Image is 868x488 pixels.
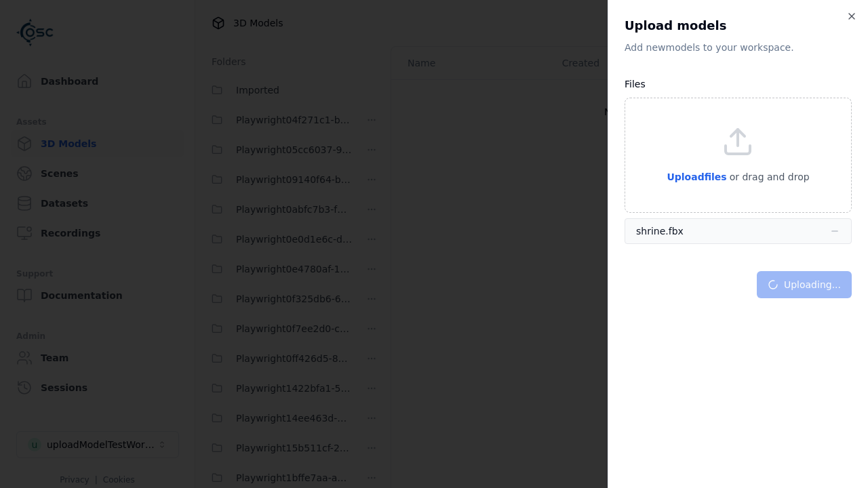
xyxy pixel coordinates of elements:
p: Add new model s to your workspace. [625,41,852,54]
h2: Upload models [625,16,852,35]
span: Upload files [667,171,726,182]
p: or drag and drop [727,169,810,185]
div: shrine.fbx [636,224,684,238]
label: Files [625,79,646,89]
